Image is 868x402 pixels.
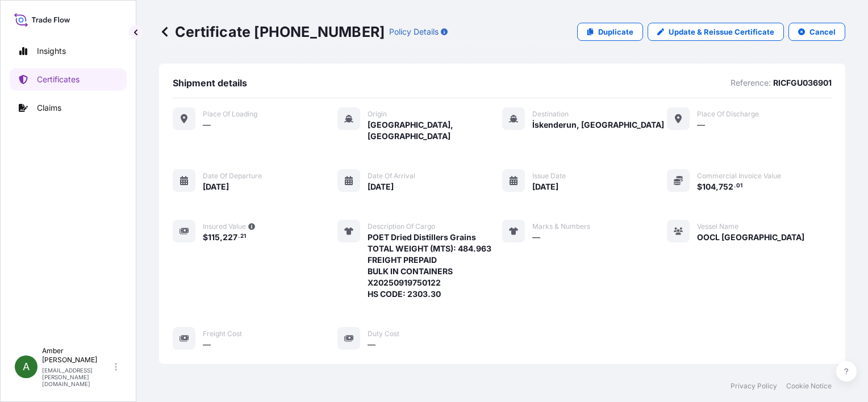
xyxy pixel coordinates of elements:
span: Shipment details [173,77,247,89]
span: Description of cargo [368,222,435,231]
span: , [716,183,719,191]
span: $ [203,233,208,241]
button: Cancel [788,23,845,41]
a: Certificates [10,68,127,91]
p: [EMAIL_ADDRESS][PERSON_NAME][DOMAIN_NAME] [42,367,112,387]
p: Amber [PERSON_NAME] [42,346,112,365]
a: Privacy Policy [731,382,777,391]
span: OOCL [GEOGRAPHIC_DATA] [697,232,804,243]
span: [DATE] [203,181,229,192]
span: Place of discharge [697,110,759,119]
p: Reference: [731,77,771,89]
span: [DATE] [368,181,394,192]
a: Update & Reissue Certificate [648,23,784,41]
p: Insights [37,45,66,57]
p: Claims [37,102,61,114]
span: — [697,119,705,131]
span: Insured Value [203,222,246,231]
span: 01 [736,184,742,188]
span: Vessel Name [697,222,738,231]
p: Certificates [37,74,80,85]
span: Marks & Numbers [532,222,590,231]
p: Update & Reissue Certificate [669,26,774,37]
span: POET Dried Distillers Grains TOTAL WEIGHT (MTS): 484.963 FREIGHT PREPAID BULK IN CONTAINERS X2025... [368,232,491,300]
span: A [23,361,30,372]
span: 115 [208,233,220,241]
span: 752 [719,183,733,191]
p: Certificate [PHONE_NUMBER] [159,23,385,41]
span: [DATE] [532,181,558,192]
span: Freight Cost [203,329,242,338]
span: [GEOGRAPHIC_DATA], [GEOGRAPHIC_DATA] [368,119,502,142]
span: , [220,233,223,241]
span: — [368,339,375,350]
a: Insights [10,40,127,62]
span: — [203,119,211,131]
span: Commercial Invoice Value [697,171,781,181]
span: $ [697,183,702,191]
span: Duty Cost [368,329,399,338]
span: Destination [532,110,569,119]
span: . [734,184,736,188]
span: Date of departure [203,171,262,181]
span: 21 [240,235,246,238]
a: Duplicate [577,23,643,41]
span: 104 [702,183,716,191]
p: Duplicate [598,26,633,37]
p: RICFGU036901 [773,77,832,89]
span: İskenderun, [GEOGRAPHIC_DATA] [532,119,664,131]
p: Policy Details [389,26,439,37]
span: Origin [368,110,387,119]
p: Cancel [809,26,836,37]
span: — [532,232,540,243]
a: Claims [10,97,127,119]
span: Place of Loading [203,110,257,119]
span: 227 [223,233,237,241]
span: Issue Date [532,171,566,181]
span: . [238,235,240,238]
a: Cookie Notice [786,382,832,391]
span: — [203,339,211,350]
span: Date of arrival [368,171,415,181]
